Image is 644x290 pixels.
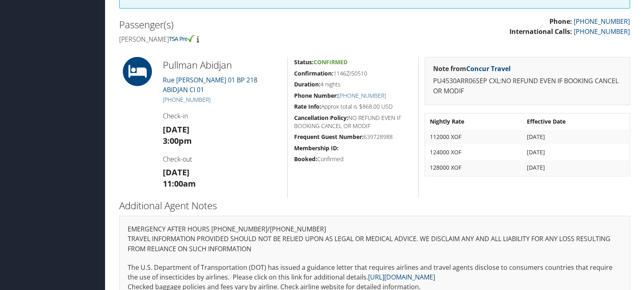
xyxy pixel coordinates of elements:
td: [DATE] [522,130,629,144]
p: TRAVEL INFORMATION PROVIDED SHOULD NOT BE RELIED UPON AS LEGAL OR MEDICAL ADVICE. WE DISCLAIM ANY... [128,234,621,254]
strong: Frequent Guest Number: [294,133,363,141]
strong: Phone Number: [294,92,338,99]
strong: [DATE] [163,167,189,178]
strong: Booked: [294,155,317,163]
a: [PHONE_NUMBER] [163,96,210,103]
h5: 1146ZI50510 [294,69,412,78]
h2: Passenger(s) [119,18,368,32]
td: 112000 XOF [426,130,522,144]
strong: 3:00pm [163,135,192,146]
h5: 639728988 [294,133,412,141]
strong: Note from [433,64,511,73]
h5: NO REFUND EVEN IF BOOKING CANCEL OR MODIF [294,114,412,130]
td: 128000 XOF [426,160,522,175]
td: [DATE] [522,145,629,160]
strong: Membership ID: [294,144,338,152]
a: [PHONE_NUMBER] [574,27,630,36]
a: Rue [PERSON_NAME] 01 BP 218ABIDJAN CI 01 [163,76,257,94]
td: 124000 XOF [426,145,522,160]
strong: Confirmation: [294,69,333,77]
h5: Approx total is $868.00 USD [294,103,412,111]
strong: Cancellation Policy: [294,114,348,122]
h2: Pullman Abidjan [163,58,282,72]
strong: Rate Info: [294,103,321,110]
strong: 11:00am [163,178,196,189]
strong: Duration: [294,80,320,88]
strong: Status: [294,58,313,66]
a: [URL][DOMAIN_NAME] [368,273,435,282]
th: Effective Date [522,114,629,129]
th: Nightly Rate [426,114,522,129]
img: tsa-precheck.png [169,35,195,42]
h4: Check-in [163,111,282,120]
td: [DATE] [522,160,629,175]
h5: Confirmed [294,155,412,163]
p: PU4530ARR06SEP CXL:NO REFUND EVEN IF BOOKING CANCEL OR MODIF [433,76,621,97]
h4: [PERSON_NAME] [119,35,368,44]
h2: Additional Agent Notes [119,199,630,212]
strong: International Calls: [509,27,572,36]
a: [PHONE_NUMBER] [574,17,630,26]
h4: Check-out [163,155,282,164]
span: Confirmed [313,58,347,66]
strong: [DATE] [163,124,189,135]
h5: 4 nights [294,80,412,88]
a: [PHONE_NUMBER] [338,92,385,99]
strong: Phone: [549,17,572,26]
a: Concur Travel [466,64,511,73]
